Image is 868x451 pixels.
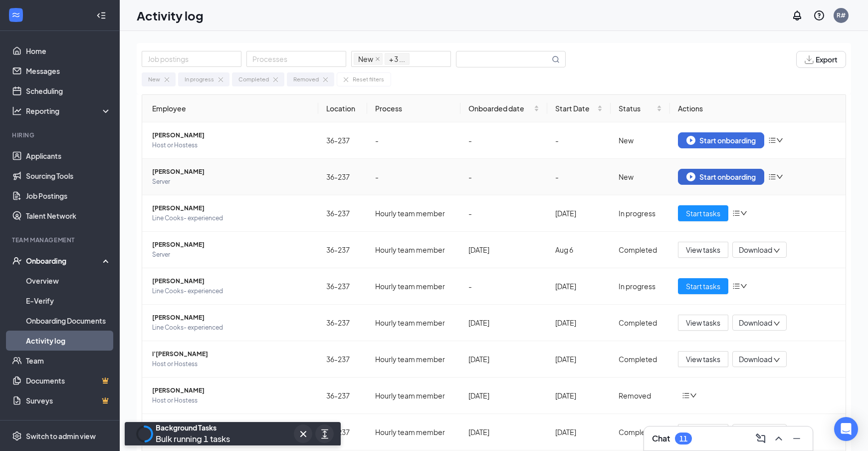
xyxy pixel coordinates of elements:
[152,323,310,333] span: Line Cooks- experienced
[468,171,539,182] div: -
[686,354,720,365] span: View tasks
[686,244,720,255] span: View tasks
[813,9,825,21] svg: QuestionInfo
[678,424,728,440] button: View tasks
[555,427,603,438] div: [DATE]
[789,431,805,447] button: Minimize
[768,136,776,144] span: bars
[152,349,310,359] span: I’[PERSON_NAME]
[468,103,532,114] span: Onboarded date
[11,10,21,20] svg: WorkstreamLogo
[555,317,603,328] div: [DATE]
[318,95,367,122] th: Location
[678,242,728,258] button: View tasks
[367,378,461,414] td: Hourly team member
[367,268,461,305] td: Hourly team member
[385,53,410,65] span: + 3 ...
[547,95,611,122] th: Start Date
[26,106,112,116] div: Reporting
[367,341,461,378] td: Hourly team member
[619,427,662,438] div: Completed
[318,122,367,159] td: 36-237
[678,278,728,294] button: Start tasks
[652,433,670,444] h3: Chat
[297,428,309,440] svg: Cross
[619,354,662,365] div: Completed
[26,431,96,441] div: Switch to admin view
[375,56,380,61] span: close
[293,75,319,84] div: Removed
[686,208,720,219] span: Start tasks
[732,282,740,290] span: bars
[26,256,103,266] div: Onboarding
[152,203,310,213] span: [PERSON_NAME]
[26,41,111,61] a: Home
[26,166,111,186] a: Sourcing Tools
[547,159,611,195] td: -
[686,317,720,328] span: View tasks
[555,390,603,401] div: [DATE]
[555,244,603,255] div: Aug 6
[619,103,654,114] span: Status
[26,291,111,311] a: E-Verify
[555,354,603,365] div: [DATE]
[26,81,111,101] a: Scheduling
[619,281,662,292] div: In progress
[26,351,111,371] a: Team
[318,414,367,451] td: 36-237
[468,281,539,292] div: -
[739,245,772,255] span: Download
[678,315,728,331] button: View tasks
[152,286,310,296] span: Line Cooks- experienced
[773,433,785,445] svg: ChevronUp
[367,305,461,341] td: Hourly team member
[837,11,846,19] div: R#
[460,95,547,122] th: Onboarded date
[152,130,310,140] span: [PERSON_NAME]
[776,173,783,180] span: down
[367,122,461,159] td: -
[152,240,310,250] span: [PERSON_NAME]
[753,431,769,447] button: ComposeMessage
[686,172,756,181] div: Start onboarding
[773,320,780,327] span: down
[318,268,367,305] td: 36-237
[26,206,111,226] a: Talent Network
[468,317,539,328] div: [DATE]
[152,313,310,323] span: [PERSON_NAME]
[755,433,767,445] svg: ComposeMessage
[26,391,111,411] a: SurveysCrown
[318,159,367,195] td: 36-237
[12,236,109,244] div: Team Management
[318,195,367,232] td: 36-237
[555,281,603,292] div: [DATE]
[26,186,111,206] a: Job Postings
[468,244,539,255] div: [DATE]
[152,359,310,369] span: Host or Hostess
[619,135,662,146] div: New
[619,171,662,182] div: New
[619,390,662,401] div: Removed
[690,392,697,399] span: down
[367,195,461,232] td: Hourly team member
[318,232,367,268] td: 36-237
[26,271,111,291] a: Overview
[152,396,310,406] span: Host or Hostess
[679,435,687,443] div: 11
[682,392,690,400] span: bars
[12,131,109,139] div: Hiring
[619,244,662,255] div: Completed
[555,208,603,219] div: [DATE]
[353,75,384,84] div: Reset filters
[156,423,230,433] div: Background Tasks
[152,386,310,396] span: [PERSON_NAME]
[367,232,461,268] td: Hourly team member
[547,122,611,159] td: -
[816,56,838,63] span: Export
[739,354,772,365] span: Download
[12,106,22,116] svg: Analysis
[740,283,747,290] span: down
[318,378,367,414] td: 36-237
[678,205,728,221] button: Start tasks
[367,95,461,122] th: Process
